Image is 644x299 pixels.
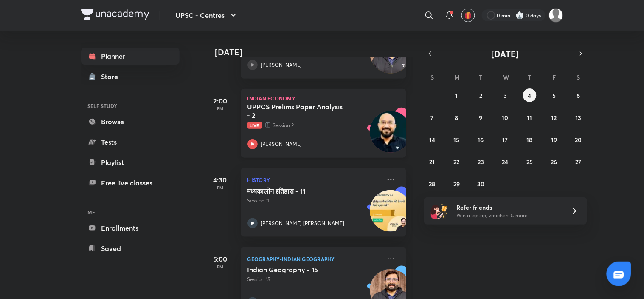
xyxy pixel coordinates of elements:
[572,88,585,102] button: September 6, 2025
[425,155,439,168] button: September 21, 2025
[247,175,381,185] p: History
[247,103,353,120] h5: UPPCS Prelims Paper Analysis - 2
[528,91,532,100] abbr: September 4, 2025
[479,73,483,81] abbr: Tuesday
[81,134,180,151] a: Tests
[498,111,512,124] button: September 10, 2025
[503,91,507,100] abbr: September 3, 2025
[450,155,464,168] button: September 22, 2025
[215,47,415,57] h4: [DATE]
[81,219,180,236] a: Enrollments
[551,136,557,144] abbr: September 19, 2025
[572,133,585,146] button: September 20, 2025
[474,155,488,168] button: September 23, 2025
[81,68,180,85] a: Store
[478,158,484,166] abbr: September 23, 2025
[498,88,512,102] button: September 3, 2025
[81,99,180,113] h6: SELF STUDY
[551,158,557,166] abbr: September 26, 2025
[247,254,381,264] p: Geography-Indian Geography
[203,96,237,106] h5: 2:00
[431,202,448,219] img: referral
[527,114,532,122] abbr: September 11, 2025
[547,111,561,124] button: September 12, 2025
[523,111,537,124] button: September 11, 2025
[247,187,353,195] h5: मध्यकालीन इतिहास - 11
[203,254,237,264] h5: 5:00
[429,180,436,188] abbr: September 28, 2025
[552,73,556,81] abbr: Friday
[450,133,464,146] button: September 15, 2025
[474,111,488,124] button: September 9, 2025
[430,73,434,81] abbr: Sunday
[552,91,556,100] abbr: September 5, 2025
[502,158,509,166] abbr: September 24, 2025
[203,264,237,269] p: PM
[81,174,180,191] a: Free live classes
[503,136,508,144] abbr: September 17, 2025
[572,111,585,124] button: September 13, 2025
[456,212,561,219] p: Win a laptop, vouchers & more
[523,133,537,146] button: September 18, 2025
[450,88,464,102] button: September 1, 2025
[498,133,512,146] button: September 17, 2025
[478,136,484,144] abbr: September 16, 2025
[247,121,381,130] p: Session 2
[81,113,180,130] a: Browse
[479,114,483,122] abbr: September 9, 2025
[203,175,237,185] h5: 4:30
[474,177,488,191] button: September 30, 2025
[480,91,483,100] abbr: September 2, 2025
[576,158,582,166] abbr: September 27, 2025
[474,88,488,102] button: September 2, 2025
[454,136,460,144] abbr: September 15, 2025
[478,180,485,188] abbr: September 30, 2025
[577,73,580,81] abbr: Saturday
[450,111,464,124] button: September 8, 2025
[450,177,464,191] button: September 29, 2025
[247,276,381,284] p: Session 15
[430,158,435,166] abbr: September 21, 2025
[261,140,302,148] p: [PERSON_NAME]
[247,197,381,205] p: Session 11
[576,114,582,122] abbr: September 13, 2025
[527,136,533,144] abbr: September 18, 2025
[429,136,435,144] abbr: September 14, 2025
[81,154,180,171] a: Playlist
[81,240,180,257] a: Saved
[551,114,557,122] abbr: September 12, 2025
[502,114,509,122] abbr: September 10, 2025
[171,7,244,24] button: UPSC - Centres
[577,91,580,100] abbr: September 6, 2025
[203,106,237,111] p: PM
[247,96,399,101] p: Indian Economy
[425,177,439,191] button: September 28, 2025
[247,266,353,274] h5: Indian Geography - 15
[81,9,149,20] img: Company Logo
[455,73,460,81] abbr: Monday
[203,185,237,190] p: PM
[516,11,524,20] img: streak
[261,61,302,69] p: [PERSON_NAME]
[523,88,537,102] button: September 4, 2025
[81,48,180,65] a: Planner
[436,48,575,60] button: [DATE]
[431,114,434,122] abbr: September 7, 2025
[261,219,345,227] p: [PERSON_NAME] [PERSON_NAME]
[455,114,458,122] abbr: September 8, 2025
[454,158,460,166] abbr: September 22, 2025
[101,71,124,82] div: Store
[81,205,180,219] h6: ME
[547,155,561,168] button: September 26, 2025
[549,8,563,23] img: Abhijeet Srivastav
[474,133,488,146] button: September 16, 2025
[523,155,537,168] button: September 25, 2025
[461,9,475,22] button: avatar
[453,180,460,188] abbr: September 29, 2025
[575,136,582,144] abbr: September 20, 2025
[425,133,439,146] button: September 14, 2025
[492,48,519,60] span: [DATE]
[425,111,439,124] button: September 7, 2025
[498,155,512,168] button: September 24, 2025
[456,203,561,212] h6: Refer friends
